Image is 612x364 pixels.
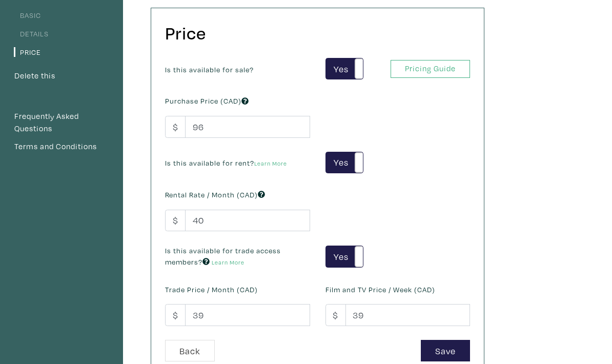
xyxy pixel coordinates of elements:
span: $ [325,305,346,327]
h2: Price [165,23,465,45]
label: Yes [326,247,362,268]
label: Trade Price / Month (CAD) [165,285,258,296]
label: Yes [326,59,362,80]
a: Pricing Guide [391,60,470,78]
a: Learn More [254,160,287,168]
a: Price [14,48,41,57]
a: Terms and Conditions [14,140,109,154]
div: YesNo [325,246,363,268]
a: Learn More [212,259,244,267]
div: YesNo [325,152,363,174]
a: Back [165,340,215,362]
a: Frequently Asked Questions [14,110,109,135]
label: Purchase Price (CAD) [165,96,249,107]
label: Yes [326,153,362,174]
button: Delete this [14,70,56,83]
label: Is this available for rent? [165,158,287,169]
label: Is this available for sale? [165,65,254,76]
button: Save [421,340,470,362]
label: Film and TV Price / Week (CAD) [325,285,435,296]
label: Rental Rate / Month (CAD) [165,190,265,201]
div: YesNo [325,58,363,80]
span: $ [165,305,186,327]
a: Basic [14,11,41,21]
label: Is this available for trade access members? [165,246,310,268]
span: $ [165,116,186,138]
a: Details [14,29,49,39]
span: $ [165,210,186,232]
